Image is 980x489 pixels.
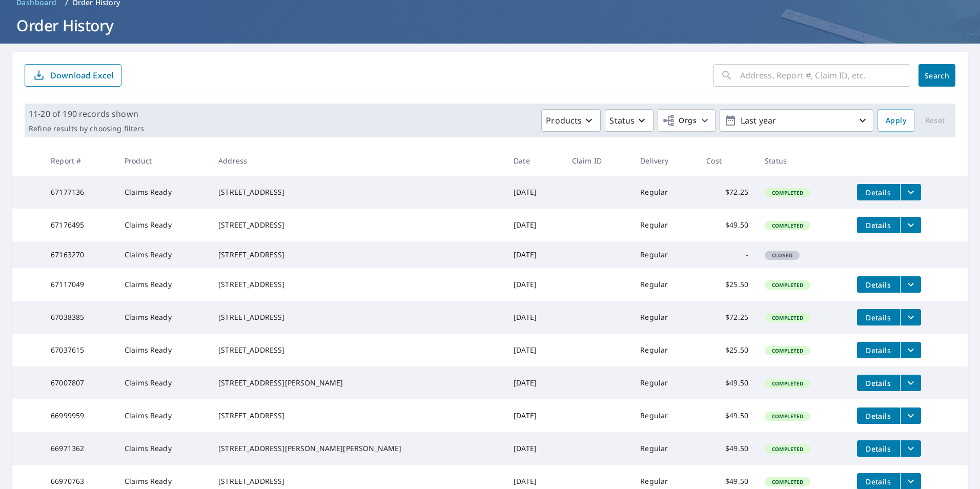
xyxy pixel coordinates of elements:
td: Claims Ready [116,268,210,301]
button: Status [605,109,654,132]
p: 11-20 of 190 records shown [29,108,144,120]
div: [STREET_ADDRESS] [218,312,497,322]
span: Completed [766,380,809,387]
button: Last year [720,109,873,132]
button: filesDropdownBtn-66999959 [900,407,921,424]
td: $72.25 [698,301,757,334]
td: Claims Ready [116,432,210,465]
button: detailsBtn-67007807 [857,375,900,391]
button: Orgs [658,109,716,132]
span: Search [927,71,947,80]
span: Details [863,444,894,454]
input: Address, Report #, Claim ID, etc. [740,61,910,90]
button: filesDropdownBtn-67037615 [900,342,921,358]
button: detailsBtn-67177136 [857,184,900,200]
td: [DATE] [505,209,564,241]
span: Completed [766,281,809,289]
span: Apply [886,114,906,127]
button: filesDropdownBtn-67117049 [900,276,921,293]
td: Claims Ready [116,301,210,334]
p: Status [609,114,635,127]
button: Download Excel [25,64,121,87]
td: [DATE] [505,176,564,209]
td: Regular [632,241,698,268]
div: [STREET_ADDRESS][PERSON_NAME] [218,378,497,388]
button: Apply [877,109,914,132]
td: 67038385 [43,301,116,334]
td: Claims Ready [116,366,210,399]
td: 67176495 [43,209,116,241]
th: Product [116,146,210,176]
p: Download Excel [50,70,113,81]
span: Completed [766,189,809,196]
p: Products [546,114,582,127]
th: Cost [698,146,757,176]
td: [DATE] [505,366,564,399]
span: Details [863,188,894,197]
td: [DATE] [505,334,564,366]
div: [STREET_ADDRESS] [218,187,497,197]
span: Completed [766,347,809,354]
td: [DATE] [505,241,564,268]
span: Completed [766,445,809,453]
div: [STREET_ADDRESS] [218,411,497,421]
h1: Order History [12,15,968,36]
button: filesDropdownBtn-67007807 [900,375,921,391]
td: $25.50 [698,334,757,366]
td: 67037615 [43,334,116,366]
td: Regular [632,334,698,366]
td: 66971362 [43,432,116,465]
td: $72.25 [698,176,757,209]
button: detailsBtn-67037615 [857,342,900,358]
p: Refine results by choosing filters [29,124,144,133]
td: 67117049 [43,268,116,301]
div: [STREET_ADDRESS] [218,345,497,355]
td: Claims Ready [116,209,210,241]
td: $49.50 [698,399,757,432]
th: Address [210,146,505,176]
span: Details [863,313,894,322]
span: Details [863,378,894,388]
td: [DATE] [505,301,564,334]
button: filesDropdownBtn-66971362 [900,440,921,457]
button: detailsBtn-67038385 [857,309,900,325]
td: Claims Ready [116,399,210,432]
td: [DATE] [505,268,564,301]
td: Regular [632,176,698,209]
td: [DATE] [505,399,564,432]
button: Search [918,64,955,87]
td: $25.50 [698,268,757,301]
span: Details [863,280,894,290]
span: Closed [766,252,799,259]
div: [STREET_ADDRESS] [218,220,497,230]
td: 66999959 [43,399,116,432]
th: Delivery [632,146,698,176]
button: filesDropdownBtn-67176495 [900,217,921,233]
td: Claims Ready [116,334,210,366]
th: Status [757,146,849,176]
td: Regular [632,366,698,399]
div: [STREET_ADDRESS] [218,250,497,260]
span: Details [863,220,894,230]
span: Details [863,411,894,421]
td: Regular [632,399,698,432]
span: Completed [766,222,809,229]
td: Regular [632,432,698,465]
td: - [698,241,757,268]
p: Last year [737,112,856,130]
div: [STREET_ADDRESS] [218,279,497,290]
th: Date [505,146,564,176]
td: $49.50 [698,432,757,465]
th: Claim ID [564,146,632,176]
button: detailsBtn-67176495 [857,217,900,233]
td: 67163270 [43,241,116,268]
button: Products [541,109,601,132]
th: Report # [43,146,116,176]
td: Regular [632,209,698,241]
td: [DATE] [505,432,564,465]
button: detailsBtn-66971362 [857,440,900,457]
td: 67177136 [43,176,116,209]
td: $49.50 [698,366,757,399]
td: Regular [632,301,698,334]
span: Completed [766,478,809,485]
